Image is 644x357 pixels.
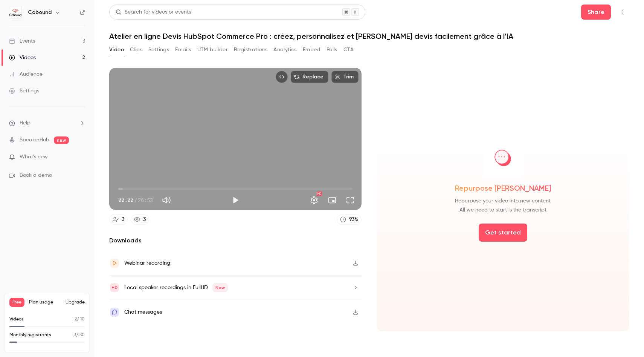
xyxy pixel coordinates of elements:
[228,193,243,208] button: Play
[9,119,85,127] li: help-dropdown-opener
[273,44,297,56] button: Analytics
[66,299,85,305] button: Upgrade
[138,196,153,204] span: 26:53
[20,119,31,127] span: Help
[148,44,169,56] button: Settings
[75,316,85,323] p: / 10
[9,70,43,78] div: Audience
[303,44,320,56] button: Embed
[118,196,133,204] span: 00:00
[455,196,551,215] span: Repurpose your video into new content All we need to start is the transcript
[349,216,358,224] div: 93 %
[54,136,69,144] span: new
[20,153,48,161] span: What's new
[212,283,228,292] span: New
[9,87,39,95] div: Settings
[197,44,228,56] button: UTM builder
[116,8,191,16] div: Search for videos or events
[74,332,85,339] p: / 30
[343,193,358,208] button: Full screen
[581,5,611,20] button: Share
[28,9,52,16] h6: Cobound
[109,236,362,245] h2: Downloads
[131,215,149,225] a: 3
[109,32,629,41] h1: Atelier en ligne Devis HubSpot Commerce Pro : créez, personnalisez et [PERSON_NAME] devis facilem...
[122,216,124,224] div: 3
[109,215,128,225] a: 3
[9,37,35,45] div: Events
[29,299,61,305] span: Plan usage
[130,44,142,56] button: Clips
[327,44,337,56] button: Polls
[337,215,362,225] a: 93%
[317,192,322,196] div: HD
[617,6,629,18] button: Top Bar Actions
[118,196,153,204] div: 00:00
[175,44,191,56] button: Emails
[455,183,551,193] span: Repurpose [PERSON_NAME]
[331,71,359,83] button: Trim
[75,317,77,322] span: 2
[124,259,170,268] div: Webinar recording
[9,316,24,323] p: Videos
[124,283,228,292] div: Local speaker recordings in FullHD
[9,54,36,61] div: Videos
[479,224,527,242] button: Get started
[20,172,52,179] span: Book a demo
[74,333,76,337] span: 3
[291,71,328,83] button: Replace
[124,308,162,317] div: Chat messages
[109,44,124,56] button: Video
[9,6,21,18] img: Cobound
[20,136,49,144] a: SpeakerHub
[343,44,354,56] button: CTA
[9,332,51,339] p: Monthly registrants
[76,154,85,161] iframe: Noticeable Trigger
[9,298,24,307] span: Free
[325,193,340,208] button: Turn on miniplayer
[159,193,174,208] button: Mute
[276,71,288,83] button: Embed video
[134,196,137,204] span: /
[234,44,267,56] button: Registrations
[143,216,146,224] div: 3
[307,193,322,208] button: Settings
